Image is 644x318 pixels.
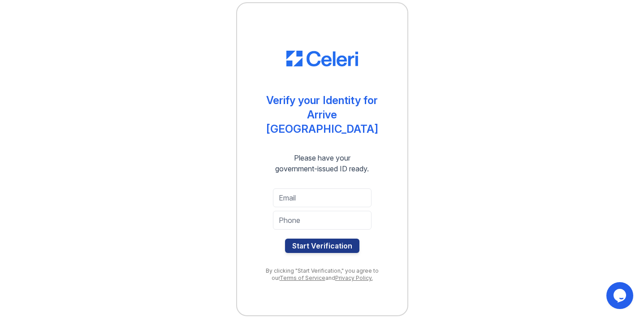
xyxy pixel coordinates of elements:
a: Privacy Policy. [335,274,373,281]
div: By clicking "Start Verification," you agree to our and [255,267,389,282]
button: Start Verification [285,239,359,253]
a: Terms of Service [280,274,325,281]
input: Phone [273,211,372,230]
iframe: chat widget [606,282,635,309]
input: Email [273,188,372,207]
img: CE_Logo_Blue-a8612792a0a2168367f1c8372b55b34899dd931a85d93a1a3d3e32e68fde9ad4.png [286,51,358,67]
div: Verify your Identity for Arrive [GEOGRAPHIC_DATA] [255,93,389,136]
div: Please have your government-issued ID ready. [259,152,385,174]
